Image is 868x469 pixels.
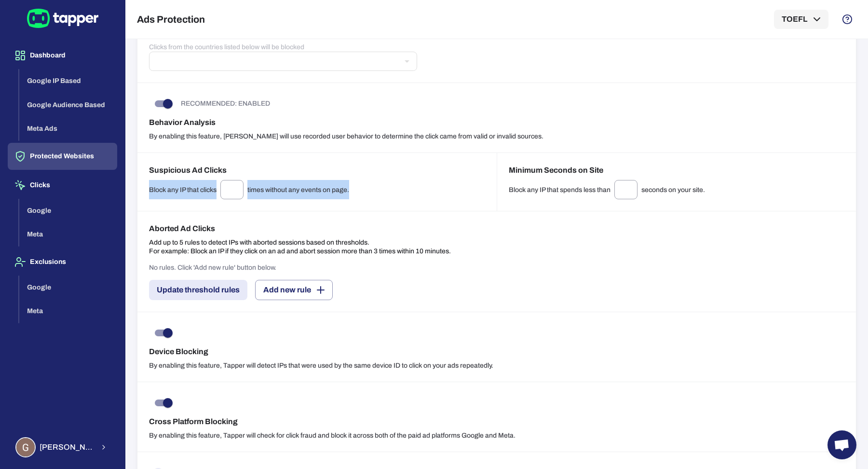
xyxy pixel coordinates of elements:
button: Google Audience Based [19,93,117,117]
a: Open chat [827,430,856,459]
a: Google [19,282,117,290]
button: Guillaume Lebelle[PERSON_NAME] Lebelle [8,433,117,461]
h6: Suspicious Ad Clicks [149,165,485,176]
button: Exclusions [8,248,117,276]
a: Exclusions [8,257,117,265]
h6: Device Blocking [149,346,844,358]
button: Protected Websites [8,143,117,170]
p: No rules. Click 'Add new rule' button below. [149,263,276,272]
h6: Behavior Analysis [149,117,844,128]
button: Meta [19,222,117,247]
h5: Ads Protection [137,14,205,25]
a: Clicks [8,180,117,189]
a: Meta Ads [19,124,117,132]
a: Google IP Based [19,76,117,84]
span: [PERSON_NAME] Lebelle [40,442,94,452]
a: Meta [19,306,117,315]
h6: Cross Platform Blocking [149,416,844,428]
p: By enabling this feature, Tapper will check for click fraud and block it across both of the paid ... [149,431,844,440]
a: Protected Websites [8,152,117,160]
h6: Aborted Ad Clicks [149,223,451,234]
a: Meta [19,230,117,238]
p: By enabling this feature, [PERSON_NAME] will use recorded user behavior to determine the click ca... [149,132,844,141]
p: RECOMMENDED: ENABLED [181,99,270,108]
a: Dashboard [8,51,117,59]
h6: Minimum Seconds on Site [509,165,845,176]
a: Google [19,206,117,214]
button: Google IP Based [19,69,117,93]
button: Add new rule [255,280,333,300]
div: Block any IP that clicks times without any events on page. [149,180,485,199]
button: Update threshold rules [149,280,247,300]
p: Add up to 5 rules to detect IPs with aborted sessions based on thresholds. For example: Block an ... [149,238,451,256]
img: Guillaume Lebelle [16,438,35,456]
button: Dashboard [8,42,117,69]
button: Google [19,276,117,300]
button: Google [19,199,117,223]
a: Google Audience Based [19,100,117,108]
button: Clicks [8,172,117,199]
button: Meta Ads [19,117,117,141]
div: Block any IP that spends less than seconds on your site. [509,180,845,199]
p: By enabling this feature, Tapper will detect IPs that were used by the same device ID to click on... [149,361,844,370]
button: Meta [19,299,117,323]
button: TOEFL [774,10,828,29]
